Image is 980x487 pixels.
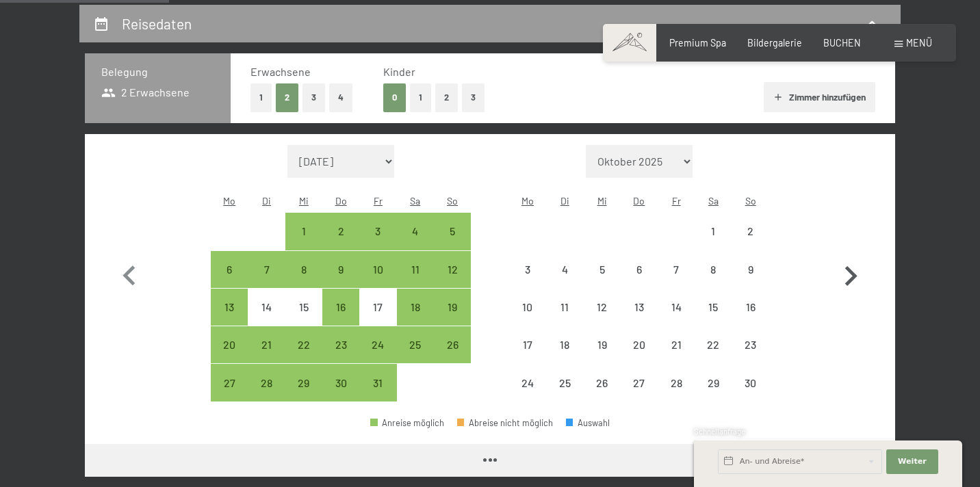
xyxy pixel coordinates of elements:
[212,339,246,373] div: 20
[211,251,248,288] div: Mon Oct 06 2025
[546,251,583,288] div: Tue Nov 04 2025
[696,264,730,298] div: 8
[248,289,285,326] div: Tue Oct 14 2025
[370,419,444,427] div: Anreise möglich
[696,302,730,336] div: 15
[250,65,311,78] span: Erwachsene
[621,364,658,401] div: Anreise nicht möglich
[397,289,434,326] div: Anreise möglich
[359,289,396,326] div: Fri Oct 17 2025
[509,289,546,326] div: Mon Nov 10 2025
[324,226,358,260] div: 2
[361,339,395,373] div: 24
[397,251,434,288] div: Anreise möglich
[583,326,620,363] div: Wed Nov 19 2025
[659,339,693,373] div: 21
[397,326,434,363] div: Anreise möglich
[434,213,471,250] div: Anreise möglich
[886,449,938,474] button: Weiter
[361,264,395,298] div: 10
[521,195,534,207] abbr: Montag
[658,289,695,326] div: Fri Nov 14 2025
[462,83,485,111] button: 3
[658,326,695,363] div: Anreise nicht möglich
[732,213,769,250] div: Anreise nicht möglich
[546,364,583,401] div: Anreise nicht möglich
[212,378,246,412] div: 27
[322,364,359,401] div: Anreise möglich
[302,83,325,111] button: 3
[211,326,248,363] div: Anreise möglich
[299,195,309,207] abbr: Mittwoch
[383,83,406,111] button: 0
[211,289,248,326] div: Mon Oct 13 2025
[583,289,620,326] div: Anreise nicht möglich
[285,364,322,401] div: Wed Oct 29 2025
[734,226,768,260] div: 2
[695,326,732,363] div: Sat Nov 22 2025
[695,364,732,401] div: Sat Nov 29 2025
[435,339,469,373] div: 26
[122,15,192,32] h2: Reisedaten
[211,364,248,401] div: Mon Oct 27 2025
[287,339,321,373] div: 22
[248,251,285,288] div: Tue Oct 07 2025
[359,326,396,363] div: Fri Oct 24 2025
[509,326,546,363] div: Mon Nov 17 2025
[621,289,658,326] div: Thu Nov 13 2025
[694,427,745,436] span: Schnellanfrage
[583,289,620,326] div: Wed Nov 12 2025
[658,251,695,288] div: Anreise nicht möglich
[435,226,469,260] div: 5
[696,339,730,373] div: 22
[322,289,359,326] div: Anreise möglich
[695,326,732,363] div: Anreise nicht möglich
[249,339,283,373] div: 21
[583,251,620,288] div: Wed Nov 05 2025
[434,213,471,250] div: Sun Oct 05 2025
[434,289,471,326] div: Anreise möglich
[621,289,658,326] div: Anreise nicht möglich
[621,326,658,363] div: Thu Nov 20 2025
[622,302,656,336] div: 13
[410,195,420,207] abbr: Samstag
[287,378,321,412] div: 29
[211,364,248,401] div: Anreise möglich
[262,195,271,207] abbr: Dienstag
[398,302,433,336] div: 18
[732,213,769,250] div: Sun Nov 02 2025
[359,251,396,288] div: Fri Oct 10 2025
[509,326,546,363] div: Anreise nicht möglich
[359,364,396,401] div: Anreise möglich
[622,339,656,373] div: 20
[322,213,359,250] div: Thu Oct 02 2025
[695,213,732,250] div: Sat Nov 01 2025
[397,289,434,326] div: Sat Oct 18 2025
[410,83,431,111] button: 1
[734,302,768,336] div: 16
[322,326,359,363] div: Thu Oct 23 2025
[374,195,383,207] abbr: Freitag
[285,326,322,363] div: Anreise möglich
[547,378,582,412] div: 25
[659,378,693,412] div: 28
[511,264,545,298] div: 3
[359,251,396,288] div: Anreise möglich
[398,264,433,298] div: 11
[546,289,583,326] div: Tue Nov 11 2025
[322,251,359,288] div: Anreise möglich
[361,226,395,260] div: 3
[324,302,358,336] div: 16
[101,85,190,100] span: 2 Erwachsene
[732,251,769,288] div: Sun Nov 09 2025
[696,378,730,412] div: 29
[223,195,235,207] abbr: Montag
[248,364,285,401] div: Tue Oct 28 2025
[434,326,471,363] div: Anreise möglich
[622,378,656,412] div: 27
[276,83,298,111] button: 2
[695,364,732,401] div: Anreise nicht möglich
[658,364,695,401] div: Anreise nicht möglich
[211,289,248,326] div: Anreise möglich
[249,264,283,298] div: 7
